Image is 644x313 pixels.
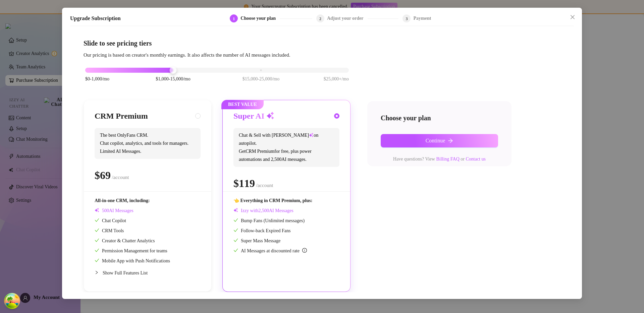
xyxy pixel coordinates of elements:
span: AI Messages at discounted rate [241,248,307,253]
span: Permission Management for teams [95,248,167,253]
span: check [95,218,99,223]
span: $ [95,169,111,181]
span: Chat & Sell with [PERSON_NAME] on autopilot. Get CRM Premium for free, plus power automations and... [233,128,339,167]
span: collapsed [95,270,99,274]
span: check [95,228,99,233]
span: Mobile App with Push Notifications [95,258,170,263]
span: CRM Tools [95,228,124,233]
button: Open Tanstack query devtools [5,294,19,308]
span: Super Mass Message [233,238,280,243]
span: arrow-right [448,138,453,143]
span: BEST VALUE [221,100,264,109]
span: check [233,248,238,253]
a: Billing FAQ [436,156,459,162]
span: $25,000+/mo [324,75,349,83]
h3: Super AI [233,111,274,122]
button: Continuearrow-right [381,134,498,147]
span: All-in-one CRM, including: [95,198,150,203]
span: Bump Fans (Unlimited messages) [233,218,305,223]
span: check [233,238,238,243]
span: $ [233,177,255,189]
span: check [95,258,99,263]
h3: CRM Premium [95,111,148,122]
span: Continue [426,138,445,144]
div: Show Full Features List [95,265,201,281]
h5: Upgrade Subscription [70,14,121,22]
span: info-circle [302,248,307,253]
span: 2 [319,16,321,21]
span: close [570,14,575,20]
div: Payment [413,14,431,22]
span: Close [567,14,578,20]
span: /account [256,183,273,188]
span: check [95,238,99,243]
span: Izzy with AI Messages [233,208,293,213]
span: AI Messages [95,208,133,213]
span: Our pricing is based on creator's monthly earnings. It also affects the number of AI messages inc... [84,52,290,58]
span: The best OnlyFans CRM. Chat copilot, analytics, and tools for managers. Limited AI Messages. [95,128,201,159]
span: Show Full Features List [103,270,148,275]
span: 3 [406,16,408,21]
span: check [233,218,238,223]
h4: Slide to see pricing tiers [84,39,560,48]
span: /account [112,175,129,180]
span: $15,000-25,000/mo [243,75,279,83]
span: Have questions? View or [393,156,486,162]
a: Contact us [466,156,486,162]
div: Adjust your order [327,14,368,22]
span: Chat Copilot [95,218,126,223]
span: Follow-back Expired Fans [233,228,291,233]
span: Creator & Chatter Analytics [95,238,155,243]
button: Close [567,12,578,22]
div: Choose your plan [240,14,280,22]
span: $1,000-15,000/mo [156,75,190,83]
span: $0-1,000/mo [85,75,109,83]
h4: Choose your plan [381,113,498,123]
span: 1 [233,16,235,21]
span: check [95,248,99,253]
span: check [233,228,238,233]
span: 👈 Everything in CRM Premium, plus: [233,198,312,203]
